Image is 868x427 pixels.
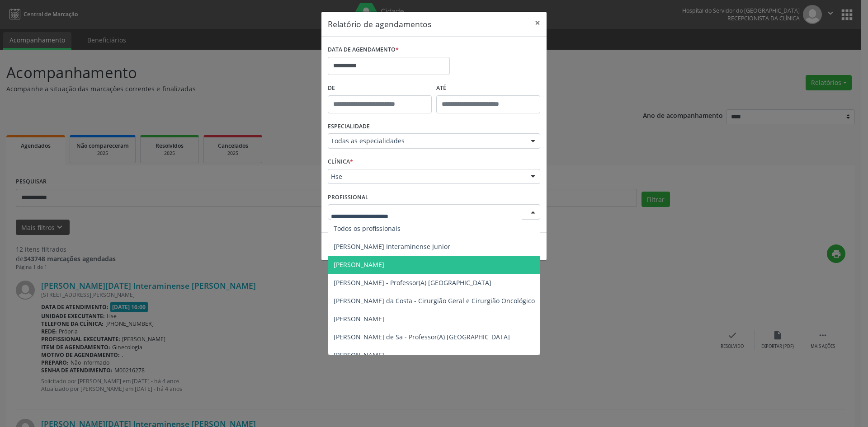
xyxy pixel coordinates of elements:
label: ESPECIALIDADE [328,120,370,134]
span: [PERSON_NAME] de Sa - Professor(A) [GEOGRAPHIC_DATA] [334,333,510,341]
span: [PERSON_NAME] [334,260,384,269]
label: De [328,81,432,95]
span: [PERSON_NAME] [334,314,384,323]
label: CLÍNICA [328,155,353,169]
span: [PERSON_NAME] Interaminense Junior [334,242,450,251]
h5: Relatório de agendamentos [328,18,431,30]
button: Close [528,12,547,34]
label: DATA DE AGENDAMENTO [328,43,399,57]
span: [PERSON_NAME] da Costa - Cirurgião Geral e Cirurgião Oncológico [334,296,535,305]
span: [PERSON_NAME] [334,351,384,359]
label: ATÉ [436,81,540,95]
span: Todas as especialidades [331,136,522,145]
span: Todos os profissionais [334,224,401,233]
span: Hse [331,172,522,181]
span: [PERSON_NAME] - Professor(A) [GEOGRAPHIC_DATA] [334,278,491,287]
label: PROFISSIONAL [328,190,368,204]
